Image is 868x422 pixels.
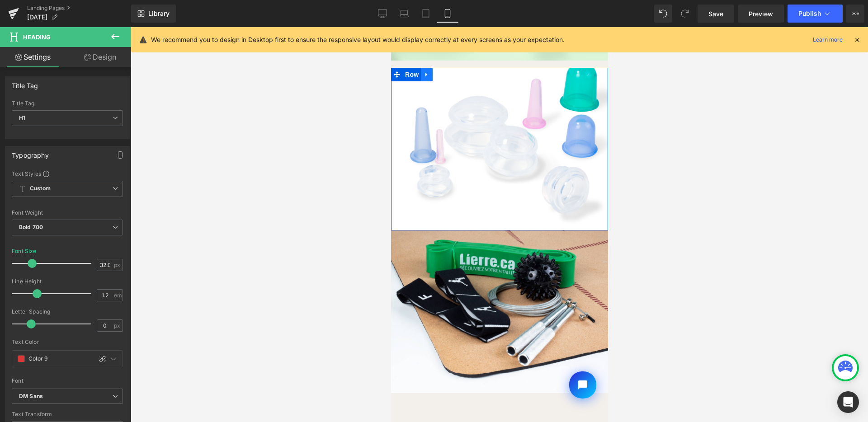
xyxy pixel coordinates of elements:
div: Open Intercom Messenger [837,391,859,413]
div: Text Transform [12,411,123,417]
div: Font Size [12,248,37,254]
a: Preview [738,5,784,23]
div: Font [12,378,123,384]
b: Custom [30,185,51,192]
span: Save [708,9,723,19]
button: Undo [654,5,672,23]
a: Mobile [437,5,458,23]
div: Letter Spacing [12,309,123,315]
span: Preview [749,9,773,19]
div: Typography [12,146,49,159]
div: Font Weight [12,210,123,216]
i: DM Sans [19,393,43,400]
a: Laptop [393,5,415,23]
b: Bold 700 [19,224,43,230]
span: em [114,292,122,298]
div: Line Height [12,278,123,285]
a: Desktop [372,5,393,23]
div: Text Styles [12,170,123,177]
input: Color [28,354,88,364]
div: Title Tag [12,100,123,107]
span: Heading [23,33,51,41]
span: [DATE] [27,14,47,21]
span: Library [148,9,170,18]
span: px [114,262,122,268]
div: Title Tag [12,77,38,89]
span: Row [12,41,30,54]
b: H1 [19,114,25,121]
a: New Library [131,5,176,23]
a: Expand / Collapse [30,41,42,54]
button: Publish [788,5,843,23]
span: px [114,323,122,328]
a: Landing Pages [27,5,131,12]
button: More [846,5,864,23]
a: Design [67,47,133,67]
div: Text Color [12,339,123,345]
span: Publish [798,10,821,17]
button: Redo [676,5,694,23]
iframe: Tidio Chat [166,332,217,395]
a: Tablet [415,5,437,23]
a: Learn more [809,34,846,45]
p: We recommend you to design in Desktop first to ensure the responsive layout would display correct... [151,35,565,45]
